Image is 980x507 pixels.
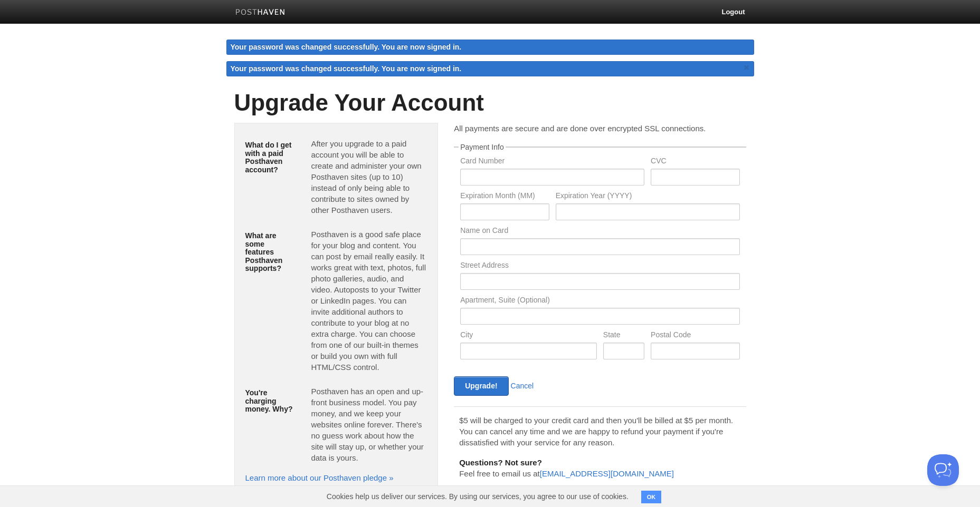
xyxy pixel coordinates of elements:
[460,331,597,341] label: City
[556,192,740,202] label: Expiration Year (YYYY)
[245,389,296,413] h5: You're charging money. Why?
[454,376,508,396] input: Upgrade!
[540,469,674,478] a: [EMAIL_ADDRESS][DOMAIN_NAME]
[460,261,739,271] label: Street Address
[511,382,534,390] a: Cancel
[311,229,427,373] p: Posthaven is a good safe place for your blog and content. You can post by email really easily. It...
[231,64,462,73] span: Your password was changed successfully. You are now signed in.
[459,458,542,467] b: Questions? Not sure?
[311,138,427,216] p: After you upgrade to a paid account you will be able to create and administer your own Posthaven ...
[311,386,427,463] p: Posthaven has an open and up-front business model. You pay money, and we keep your websites onlin...
[927,454,959,486] iframe: Help Scout Beacon - Open
[460,192,549,202] label: Expiration Month (MM)
[603,331,644,341] label: State
[245,473,394,482] a: Learn more about our Posthaven pledge »
[316,486,639,507] span: Cookies help us deliver our services. By using our services, you agree to our use of cookies.
[651,157,739,167] label: CVC
[245,232,296,272] h5: What are some features Posthaven supports?
[651,331,739,341] label: Postal Code
[460,157,644,167] label: Card Number
[459,457,740,479] p: Feel free to email us at
[641,491,662,503] button: OK
[459,143,506,151] legend: Payment Info
[460,227,739,237] label: Name on Card
[234,90,746,115] h1: Upgrade Your Account
[454,123,746,134] p: All payments are secure and are done over encrypted SSL connections.
[460,296,739,306] label: Apartment, Suite (Optional)
[459,415,740,448] p: $5 will be charged to your credit card and then you'll be billed at $5 per month. You can cancel ...
[245,141,296,174] h5: What do I get with a paid Posthaven account?
[235,9,286,17] img: Posthaven-bar
[742,61,751,74] a: ×
[226,40,754,55] div: Your password was changed successfully. You are now signed in.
